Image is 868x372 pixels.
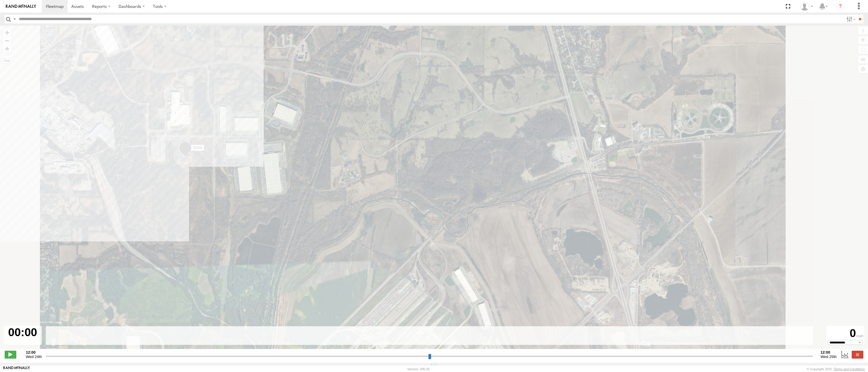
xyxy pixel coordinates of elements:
span: Wed 25th [821,355,837,359]
div: Miky Transport [798,2,815,11]
img: rand-logo.svg [6,4,36,8]
div: Version: 305.02 [407,367,430,371]
label: Play/Stop [5,351,16,358]
a: Terms and Conditions [834,367,865,371]
i: ? [836,2,845,11]
label: Close [852,351,863,358]
strong: 12:00 [821,350,837,355]
label: Search Query [12,15,17,23]
strong: 12:00 [26,350,42,355]
a: Visit our Website [3,366,30,372]
div: 0 [827,327,863,340]
div: © Copyright 2025 - [807,367,865,371]
label: Search Filter Options [844,15,857,23]
span: Wed 24th [26,355,42,359]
